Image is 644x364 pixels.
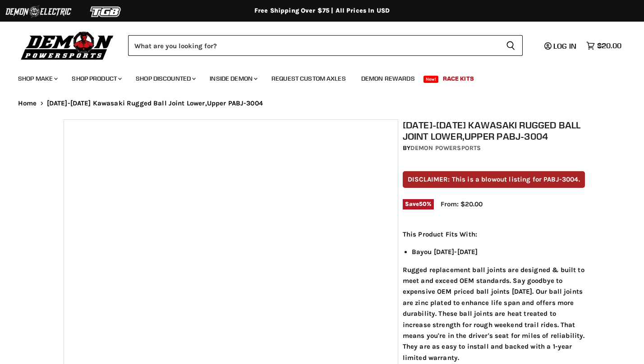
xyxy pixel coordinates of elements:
li: Bayou [DATE]-[DATE] [412,246,585,257]
span: From: $20.00 [441,200,483,208]
span: [DATE]-[DATE] Kawasaki Rugged Ball Joint Lower,Upper PABJ-3004 [47,100,263,107]
p: DISCLAIMER: This is a blowout listing for PABJ-3004. [403,171,585,188]
form: Product [128,35,523,56]
a: Inside Demon [203,69,263,88]
a: $20.00 [582,39,626,52]
img: TGB Logo 2 [72,3,140,20]
a: Request Custom Axles [265,69,353,88]
span: Log in [553,41,576,50]
span: $20.00 [597,41,621,50]
ul: Main menu [11,66,619,88]
img: Demon Powersports [18,29,117,61]
a: Demon Rewards [354,69,422,88]
p: This Product Fits With: [403,229,585,240]
a: Shop Discounted [129,69,201,88]
button: Search [499,35,523,56]
div: Rugged replacement ball joints are designed & built to meet and exceed OEM standards. Say goodbye... [403,229,585,363]
a: Shop Make [11,69,63,88]
span: New! [423,76,439,83]
input: Search [128,35,499,56]
a: Home [18,100,37,107]
a: Demon Powersports [410,144,481,152]
div: by [403,143,585,153]
a: Shop Product [65,69,127,88]
a: Log in [540,42,582,50]
span: Save % [403,199,434,209]
img: Demon Electric Logo 2 [5,3,72,20]
span: 50 [419,200,427,207]
a: Race Kits [436,69,481,88]
h1: [DATE]-[DATE] Kawasaki Rugged Ball Joint Lower,Upper PABJ-3004 [403,119,585,142]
